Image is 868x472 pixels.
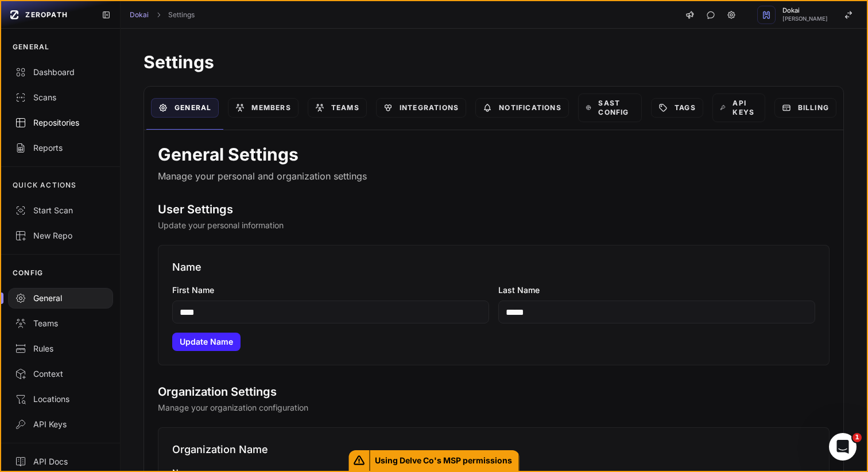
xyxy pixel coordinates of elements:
a: ZEROPATH [6,6,92,24]
a: Notifications [475,98,569,118]
h2: User Settings [158,201,830,217]
span: [PERSON_NAME] [782,16,828,22]
svg: chevron right, [154,11,162,19]
h3: Name [172,259,815,275]
label: Last Name [498,284,815,296]
a: Locations [1,387,120,412]
p: Update your personal information [158,220,830,231]
a: Members [228,98,298,118]
span: Using Delve Co's MSP permissions [370,450,520,471]
a: Rules [1,336,120,361]
p: Manage your personal and organization settings [158,169,830,183]
a: Billing [774,98,836,118]
button: Dokai [PERSON_NAME] [750,1,867,29]
p: QUICK ACTIONS [13,181,77,190]
a: Repositories [1,110,120,135]
div: New Repo [15,230,106,241]
button: Update Name [172,333,241,351]
a: General [1,286,120,311]
p: CONFIG [13,268,43,278]
p: GENERAL [13,42,49,52]
a: Integrations [376,98,466,118]
h3: Organization Name [172,442,815,458]
a: Context [1,361,120,387]
div: Teams [15,318,106,329]
a: Dokai [130,10,149,19]
div: Context [15,368,106,380]
div: Start Scan [15,205,106,216]
a: Scans [1,85,120,110]
button: Start Scan [1,198,120,223]
a: New Repo [1,223,120,248]
a: Reports [1,135,120,161]
a: Settings [168,10,195,19]
a: Teams [308,98,367,118]
h1: General Settings [158,144,830,165]
a: General [151,98,219,118]
h2: Organization Settings [158,384,830,400]
label: First Name [172,284,489,296]
div: General [15,292,106,304]
a: Teams [1,311,120,336]
iframe: Intercom live chat [829,433,857,461]
span: Dokai [782,7,828,14]
a: SAST Config [578,93,642,122]
div: Rules [15,343,106,354]
span: ZEROPATH [25,10,68,19]
div: Locations [15,393,106,405]
span: 1 [852,433,862,442]
div: Scans [15,92,106,103]
div: Reports [15,142,106,154]
h1: Settings [144,52,844,72]
div: API Keys [15,419,106,430]
nav: breadcrumb [130,10,195,19]
p: Manage your organization configuration [158,402,830,414]
div: Repositories [15,117,106,128]
a: Tags [651,98,703,118]
a: API Keys [712,93,765,122]
a: API Keys [1,412,120,437]
div: API Docs [15,456,106,467]
div: Dashboard [15,67,106,78]
a: Dashboard [1,60,120,85]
